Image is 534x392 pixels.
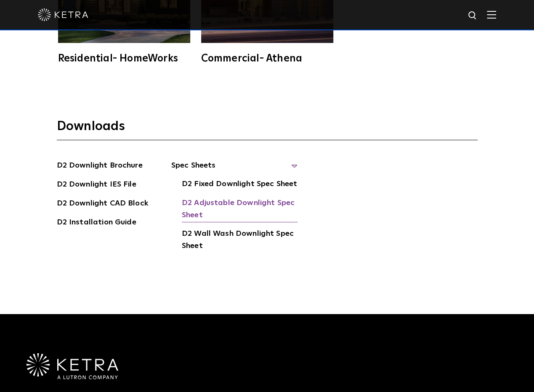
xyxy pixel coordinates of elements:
[171,160,298,178] span: Spec Sheets
[27,353,118,379] img: Ketra-aLutronCo_White_RGB
[38,8,88,21] img: ketra-logo-2019-white
[201,53,333,64] div: Commercial- Athena
[57,216,136,230] a: D2 Installation Guide
[182,228,298,253] a: D2 Wall Wash Downlight Spec Sheet
[182,178,297,192] a: D2 Fixed Downlight Spec Sheet
[57,118,478,140] h3: Downloads
[57,160,143,173] a: D2 Downlight Brochure
[58,53,190,64] div: Residential- HomeWorks
[182,197,298,223] a: D2 Adjustable Downlight Spec Sheet
[487,11,496,19] img: Hamburger%20Nav.svg
[468,11,478,21] img: search icon
[57,179,136,192] a: D2 Downlight IES File
[57,197,148,211] a: D2 Downlight CAD Block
